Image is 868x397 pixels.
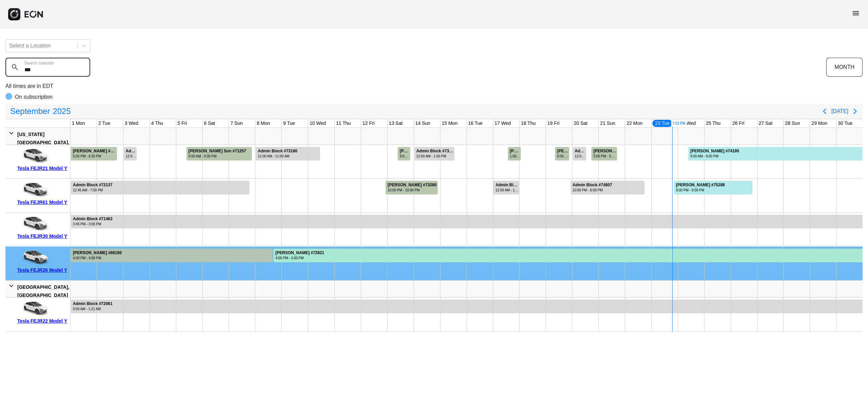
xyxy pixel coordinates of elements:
[126,149,136,154] div: Admin Block #71729
[400,154,410,159] div: 9:00 AM - 9:00 PM
[826,58,863,77] button: MONTH
[575,154,586,159] div: 12:00 AM - 1:00 PM
[731,119,746,128] div: 26 Fri
[73,256,122,261] div: 4:00 PM - 4:00 PM
[203,119,217,128] div: 6 Sat
[593,154,616,159] div: 5:00 PM - 5:00 PM
[189,154,246,159] div: 9:00 AM - 9:00 PM
[123,119,140,128] div: 3 Wed
[440,119,459,128] div: 15 Mon
[848,105,862,118] button: Next page
[73,154,116,159] div: 5:00 PM - 6:30 PM
[189,149,246,154] div: [PERSON_NAME] Son #71257
[591,145,617,160] div: Rented for 1 days by BRAHIM MAHIOUSSI Current status is completed
[493,119,512,128] div: 17 Wed
[71,179,250,194] div: Rented for 8 days by Admin Block Current status is rental
[51,105,72,118] span: 2025
[573,188,612,193] div: 10:00 PM - 6:00 PM
[570,179,645,194] div: Rented for 3 days by Admin Block Current status is rental
[71,119,86,128] div: 1 Mon
[275,250,324,256] div: [PERSON_NAME] #72821
[678,119,697,128] div: 24 Wed
[186,145,252,160] div: Rented for 3 days by Seung Kwang Son Current status is completed
[308,119,327,128] div: 10 Wed
[126,154,136,159] div: 12:00 AM - 12:30 PM
[255,119,271,128] div: 8 Mon
[546,119,561,128] div: 19 Fri
[71,247,273,262] div: Rented for 30 days by lavada Cruse Current status is completed
[73,216,113,222] div: Admin Block #71463
[508,145,521,160] div: Rented for 1 days by Luke Sikorsky Current status is completed
[17,181,51,198] img: car
[757,119,774,128] div: 27 Sat
[400,149,410,154] div: [PERSON_NAME] #72685
[17,300,51,317] img: car
[690,154,739,159] div: 9:00 AM - 9:00 PM
[150,119,165,128] div: 4 Thu
[674,179,753,194] div: Rented for 3 days by nelly murodova Current status is confirmed
[17,130,69,155] div: [US_STATE][GEOGRAPHIC_DATA], [GEOGRAPHIC_DATA]
[71,145,117,160] div: Rented for 63 days by ERIC ANDRUS Current status is completed
[388,188,436,193] div: 10:00 PM - 10:00 PM
[414,145,455,160] div: Rented for 2 days by Admin Block Current status is rental
[467,119,484,128] div: 16 Tue
[17,283,69,299] div: [GEOGRAPHIC_DATA], [GEOGRAPHIC_DATA]
[836,119,854,128] div: 30 Tue
[73,149,116,154] div: [PERSON_NAME] #63027
[176,119,189,128] div: 5 Fri
[573,183,612,188] div: Admin Block #74807
[229,119,244,128] div: 7 Sun
[852,9,860,17] span: menu
[831,105,848,117] button: [DATE]
[73,306,113,311] div: 9:00 AM - 1:21 AM
[73,222,113,227] div: 3:45 PM - 3:00 PM
[557,149,569,154] div: [PERSON_NAME] #74579
[388,119,404,128] div: 13 Sat
[17,164,68,172] div: Tesla FEJR21 Model Y
[416,154,454,159] div: 12:00 AM - 1:00 PM
[385,179,438,194] div: Rented for 2 days by Kevin Galley Current status is completed
[17,249,51,266] img: car
[73,250,122,256] div: [PERSON_NAME] #69160
[71,298,863,313] div: Rented for 31 days by Admin Block Current status is rental
[510,149,520,154] div: [PERSON_NAME] #74165
[17,232,68,240] div: Tesla FEJR30 Model Y
[572,119,589,128] div: 20 Sat
[275,256,324,261] div: 4:00 PM - 4:00 PM
[9,105,51,118] span: September
[690,149,739,154] div: [PERSON_NAME] #74195
[15,93,53,101] p: On subscription
[6,105,75,118] button: September2025
[17,147,51,164] img: car
[73,301,113,306] div: Admin Block #72061
[784,119,801,128] div: 28 Sun
[593,149,616,154] div: [PERSON_NAME] #74823
[599,119,616,128] div: 21 Sun
[5,82,863,90] p: All times are in EDT
[335,119,352,128] div: 11 Thu
[282,119,296,128] div: 9 Tue
[73,188,113,193] div: 12:45 AM - 7:00 PM
[397,145,411,160] div: Rented for 1 days by Justin Levy Current status is completed
[810,119,829,128] div: 29 Mon
[258,149,297,154] div: Admin Block #73160
[73,183,113,188] div: Admin Block #72137
[705,119,722,128] div: 25 Thu
[416,149,454,154] div: Admin Block #73992
[17,317,68,325] div: Tesla FEJR22 Model Y
[17,266,68,274] div: Tesla FEJR26 Model Y
[258,154,297,159] div: 12:00 AM - 11:00 AM
[555,145,570,160] div: Rented for 1 days by Nils Hansen Current status is completed
[97,119,112,128] div: 2 Tue
[388,183,436,188] div: [PERSON_NAME] #73280
[495,188,518,193] div: 12:00 AM - 12:00 AM
[123,145,137,160] div: Rented for 1 days by Admin Block Current status is rental
[625,119,644,128] div: 22 Mon
[493,179,519,194] div: Rented for 1 days by Admin Block Current status is rental
[575,149,586,154] div: Admin Block #74800
[495,183,518,188] div: Admin Block #74402
[510,154,520,159] div: 1:00 PM - 1:30 AM
[557,154,569,159] div: 8:00 AM - 9:30 PM
[414,119,432,128] div: 14 Sun
[818,105,831,118] button: Previous page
